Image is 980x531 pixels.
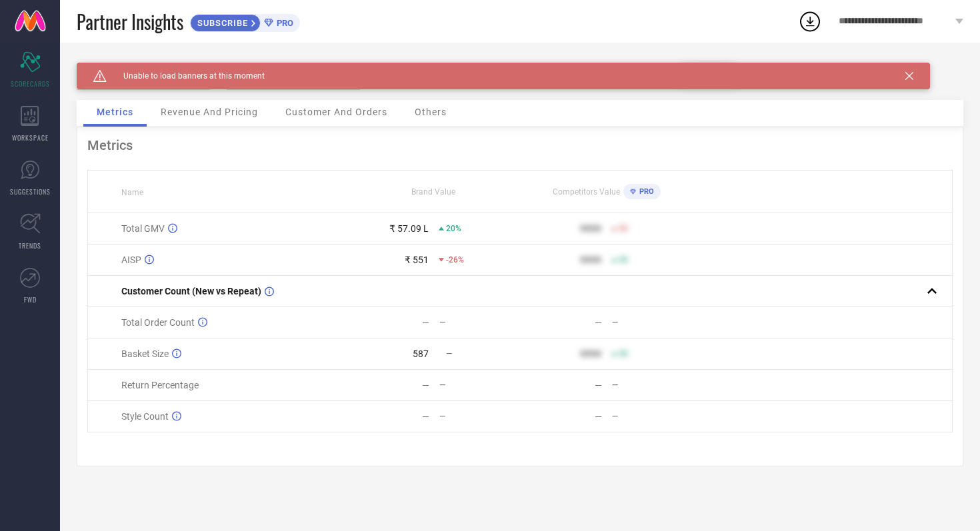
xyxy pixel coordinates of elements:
a: SUBSCRIBEPRO [190,11,300,32]
div: Brand [77,63,210,72]
span: -26% [446,255,464,265]
div: 587 [413,348,429,359]
span: PRO [636,187,654,196]
span: SUBSCRIBE [191,18,251,28]
span: Partner Insights [77,8,183,35]
span: 50 [619,224,628,233]
div: 9999 [580,223,601,234]
span: Total Order Count [121,317,195,328]
span: TRENDS [19,241,41,251]
span: Unable to load banners at this moment [107,71,265,81]
span: Brand Value [411,187,455,197]
span: FWD [24,294,37,304]
div: Open download list [798,9,822,33]
div: — [595,317,602,328]
div: — [595,380,602,390]
span: Competitors Value [553,187,620,197]
span: Name [121,188,143,197]
div: — [612,380,692,390]
span: Revenue And Pricing [161,107,258,117]
span: Total GMV [121,223,165,234]
span: Customer And Orders [285,107,387,117]
span: Style Count [121,411,169,422]
div: — [422,411,429,422]
span: SCORECARDS [11,79,50,89]
div: — [595,411,602,422]
span: Return Percentage [121,380,199,390]
span: SUGGESTIONS [10,187,51,197]
span: 50 [619,255,628,265]
div: ₹ 57.09 L [389,223,429,234]
span: Customer Count (New vs Repeat) [121,286,261,296]
span: Metrics [97,107,133,117]
div: — [422,317,429,328]
span: WORKSPACE [12,133,49,143]
span: 20% [446,224,461,233]
div: — [439,318,519,327]
div: — [439,412,519,421]
span: Basket Size [121,348,169,359]
span: — [446,349,452,358]
div: Metrics [87,137,953,153]
span: PRO [273,18,293,28]
span: Others [415,107,447,117]
div: — [439,380,519,390]
div: — [612,318,692,327]
div: 9999 [580,348,601,359]
span: AISP [121,255,141,265]
div: ₹ 551 [405,255,429,265]
div: 9999 [580,255,601,265]
span: 50 [619,349,628,358]
div: — [422,380,429,390]
div: — [612,412,692,421]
